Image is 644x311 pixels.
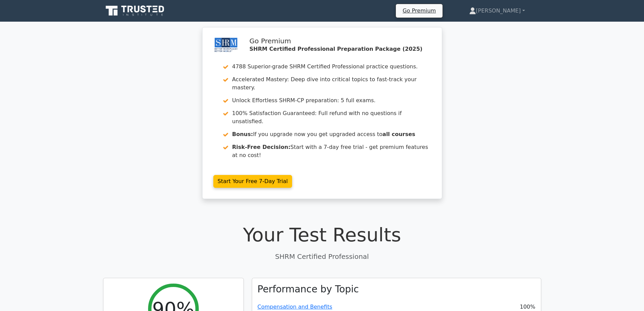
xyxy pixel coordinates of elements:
[103,223,541,246] h1: Your Test Results
[520,303,535,311] span: 100%
[103,251,541,262] p: SHRM Certified Professional
[258,284,359,295] h3: Performance by Topic
[258,304,332,310] a: Compensation and Benefits
[453,4,541,18] a: [PERSON_NAME]
[213,175,292,188] a: Start Your Free 7-Day Trial
[399,6,440,15] a: Go Premium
